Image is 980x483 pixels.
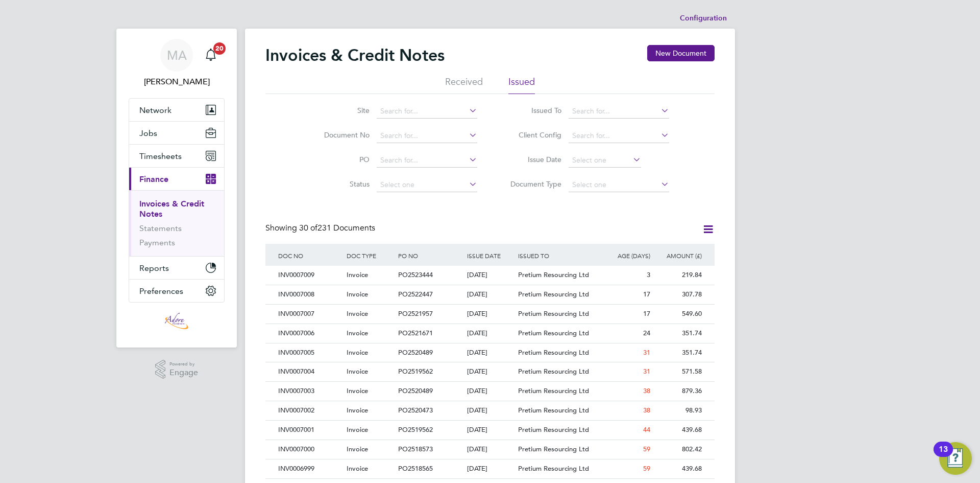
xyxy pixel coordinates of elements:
div: [DATE] [464,362,516,381]
div: INV0007002 [276,401,344,420]
button: New Document [647,45,715,61]
span: 44 [643,425,650,434]
div: [DATE] [464,382,516,401]
div: AMOUNT (£) [653,244,704,267]
div: INV0007006 [276,324,344,343]
div: INV0007000 [276,440,344,459]
input: Select one [377,178,477,192]
div: 549.60 [653,305,704,324]
span: Finance [139,174,168,184]
span: PO2521957 [398,309,433,318]
div: [DATE] [464,266,516,285]
label: PO [311,155,370,164]
div: INV0006999 [276,459,344,478]
a: Go to home page [129,313,225,329]
div: [DATE] [464,440,516,459]
div: Finance [129,190,224,256]
h2: Invoices & Credit Notes [265,45,445,65]
button: Network [129,99,224,121]
div: 439.68 [653,459,704,478]
label: Site [311,106,370,115]
span: 31 [643,348,650,357]
div: [DATE] [464,305,516,324]
span: 20 [213,42,226,55]
nav: Main navigation [116,29,237,348]
div: INV0007003 [276,382,344,401]
a: Powered byEngage [155,360,199,379]
div: PO NO [396,244,464,267]
span: Pretium Resourcing Ltd [518,270,589,279]
span: Preferences [139,286,183,296]
a: Invoices & Credit Notes [139,199,204,219]
div: [DATE] [464,401,516,420]
span: PO2520489 [398,386,433,395]
label: Client Config [503,130,561,140]
a: 20 [201,39,221,72]
span: PO2518565 [398,464,433,473]
label: Issued To [503,106,561,115]
div: 13 [939,449,948,463]
span: 231 Documents [299,223,375,233]
span: 17 [643,309,650,318]
div: INV0007004 [276,362,344,381]
span: Pretium Resourcing Ltd [518,464,589,473]
li: Issued [508,76,535,94]
label: Document Type [503,179,561,189]
div: DOC NO [276,244,344,267]
div: 351.74 [653,343,704,362]
div: INV0007008 [276,285,344,304]
div: [DATE] [464,324,516,343]
label: Issue Date [503,155,561,164]
span: Pretium Resourcing Ltd [518,329,589,337]
input: Search for... [377,153,477,168]
div: AGE (DAYS) [601,244,653,267]
button: Timesheets [129,145,224,167]
span: 24 [643,329,650,337]
div: [DATE] [464,459,516,478]
span: 38 [643,406,650,415]
span: Invoice [347,386,368,395]
span: Pretium Resourcing Ltd [518,367,589,376]
button: Preferences [129,280,224,302]
div: 307.78 [653,285,704,304]
span: Network [139,105,171,115]
label: Status [311,179,370,189]
div: [DATE] [464,343,516,362]
div: [DATE] [464,421,516,440]
div: INV0007005 [276,343,344,362]
input: Select one [569,153,641,168]
span: PO2521671 [398,329,433,337]
button: Jobs [129,122,224,144]
input: Select one [569,178,669,192]
span: Pretium Resourcing Ltd [518,290,589,298]
button: Open Resource Center, 13 new notifications [939,442,972,475]
div: 219.84 [653,266,704,285]
input: Search for... [569,104,669,119]
span: Invoice [347,309,368,318]
span: 31 [643,367,650,376]
span: Invoice [347,425,368,434]
div: ISSUE DATE [464,244,516,267]
span: PO2518573 [398,445,433,453]
input: Search for... [377,129,477,143]
div: INV0007001 [276,421,344,440]
span: 17 [643,290,650,298]
span: PO2520489 [398,348,433,357]
div: [DATE] [464,285,516,304]
div: DOC TYPE [344,244,396,267]
div: 879.36 [653,382,704,401]
span: Pretium Resourcing Ltd [518,309,589,318]
img: adore-recruitment-logo-retina.png [165,313,188,329]
div: 439.68 [653,421,704,440]
a: MA[PERSON_NAME] [129,39,225,88]
span: Invoice [347,367,368,376]
span: Invoice [347,348,368,357]
span: 38 [643,386,650,395]
span: Invoice [347,445,368,453]
span: 30 of [299,223,317,233]
button: Finance [129,168,224,190]
span: MA [167,49,187,62]
div: 351.74 [653,324,704,343]
span: Invoice [347,406,368,415]
span: Engage [169,369,198,377]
